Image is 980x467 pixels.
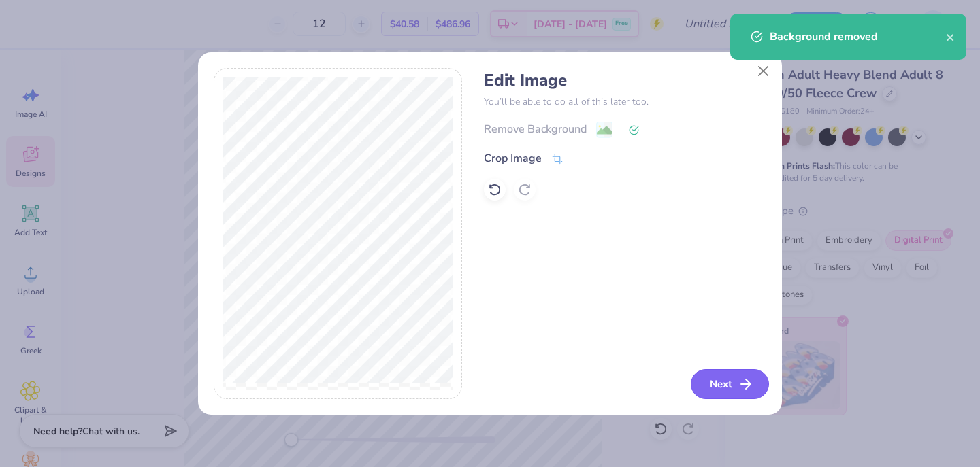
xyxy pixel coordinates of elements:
[484,150,542,167] div: Crop Image
[484,94,766,109] p: You’ll be able to do all of this later too.
[484,71,766,90] h4: Edit Image
[691,369,769,399] button: Next
[946,29,955,45] button: close
[770,29,946,45] div: Background removed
